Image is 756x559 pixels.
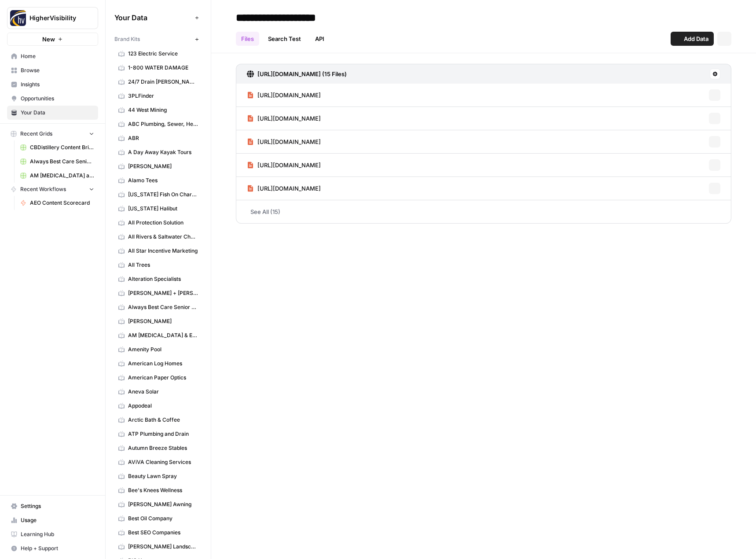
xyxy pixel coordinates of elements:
span: CBDistillery Content Briefs [30,143,94,151]
a: 123 Electric Service [114,47,202,61]
a: [URL][DOMAIN_NAME] [247,154,321,177]
span: Alteration Specialists [128,275,198,283]
span: ABC Plumbing, Sewer, Heating, Cooling and Electric [128,120,198,128]
span: Opportunities [21,95,94,103]
span: Usage [21,516,94,524]
span: Beauty Lawn Spray [128,472,198,480]
a: All Protection Solution [114,216,202,230]
span: Recent Workflows [20,185,66,193]
a: Search Test [263,32,306,46]
a: 3PLFinder [114,89,202,103]
span: Learning Hub [21,530,94,538]
a: ATP Plumbing and Drain [114,427,202,441]
span: Always Best Care Senior Services [30,158,94,165]
span: Home [21,52,94,60]
span: Bee's Knees Wellness [128,486,198,494]
a: Usage [7,513,98,527]
span: [PERSON_NAME] [128,317,198,325]
a: Opportunities [7,92,98,106]
a: 44 West Mining [114,103,202,117]
span: Always Best Care Senior Services [128,303,198,311]
span: [URL][DOMAIN_NAME] [257,137,321,146]
span: A Day Away Kayak Tours [128,148,198,156]
img: HigherVisibility Logo [10,10,26,26]
a: [US_STATE] Fish On Charters [114,188,202,202]
a: [PERSON_NAME] Awning [114,497,202,511]
span: Autumn Breeze Stables [128,444,198,452]
a: ABR [114,131,202,145]
span: AM [MEDICAL_DATA] & Endocrinology Center [128,331,198,339]
a: Autumn Breeze Stables [114,441,202,455]
a: AM [MEDICAL_DATA] and Endocrinology Center [16,169,98,183]
a: Amenity Pool [114,342,202,357]
a: Learning Hub [7,527,98,541]
a: Insights [7,77,98,92]
span: 1-800 WATER DAMAGE [128,64,198,72]
a: American Log Homes [114,357,202,371]
a: Your Data [7,106,98,120]
span: AViVA Cleaning Services [128,458,198,466]
a: American Paper Optics [114,371,202,385]
button: Recent Workflows [7,183,98,196]
span: [URL][DOMAIN_NAME] [257,184,321,193]
a: Bee's Knees Wellness [114,483,202,497]
span: AEO Content Scorecard [30,199,94,207]
span: 44 West Mining [128,106,198,114]
button: Workspace: HigherVisibility [7,7,98,29]
a: Always Best Care Senior Services [16,154,98,169]
h3: [URL][DOMAIN_NAME] (15 Files) [257,70,347,78]
span: All Star Incentive Marketing [128,247,198,255]
a: Best Oil Company [114,511,202,526]
a: [PERSON_NAME] Landscapes [114,540,202,554]
button: Add Data [671,32,714,46]
a: AM [MEDICAL_DATA] & Endocrinology Center [114,328,202,342]
span: [URL][DOMAIN_NAME] [257,114,321,123]
a: ABC Plumbing, Sewer, Heating, Cooling and Electric [114,117,202,131]
span: Brand Kits [114,35,140,43]
span: Browse [21,66,94,74]
span: Best SEO Companies [128,529,198,537]
span: American Paper Optics [128,374,198,382]
a: All Star Incentive Marketing [114,244,202,258]
span: New [42,35,55,44]
a: Always Best Care Senior Services [114,300,202,314]
a: Alteration Specialists [114,272,202,286]
span: All Rivers & Saltwater Charters [128,233,198,241]
a: API [310,32,330,46]
span: ABR [128,134,198,142]
span: [PERSON_NAME] Landscapes [128,543,198,551]
span: [PERSON_NAME] Awning [128,500,198,508]
span: Your Data [114,12,191,23]
a: Beauty Lawn Spray [114,469,202,483]
span: [PERSON_NAME] + [PERSON_NAME] [128,289,198,297]
a: AViVA Cleaning Services [114,455,202,469]
a: A Day Away Kayak Tours [114,145,202,159]
span: Aneva Solar [128,388,198,396]
span: HigherVisibility [29,14,83,22]
a: [URL][DOMAIN_NAME] [247,107,321,130]
span: [PERSON_NAME] [128,162,198,170]
a: 24/7 Drain [PERSON_NAME] [114,75,202,89]
a: Best SEO Companies [114,526,202,540]
a: Browse [7,63,98,77]
a: [PERSON_NAME] [114,159,202,173]
a: [URL][DOMAIN_NAME] [247,130,321,153]
span: Settings [21,502,94,510]
a: Appodeal [114,399,202,413]
span: Recent Grids [20,130,52,138]
a: Files [236,32,259,46]
span: 123 Electric Service [128,50,198,58]
a: Arctic Bath & Coffee [114,413,202,427]
span: Appodeal [128,402,198,410]
a: Settings [7,499,98,513]
span: Amenity Pool [128,346,198,353]
span: [URL][DOMAIN_NAME] [257,91,321,99]
a: CBDistillery Content Briefs [16,140,98,154]
a: [US_STATE] Halibut [114,202,202,216]
a: [URL][DOMAIN_NAME] [247,177,321,200]
span: [US_STATE] Fish On Charters [128,191,198,199]
span: 24/7 Drain [PERSON_NAME] [128,78,198,86]
a: 1-800 WATER DAMAGE [114,61,202,75]
span: Arctic Bath & Coffee [128,416,198,424]
a: See All (15) [236,200,731,223]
